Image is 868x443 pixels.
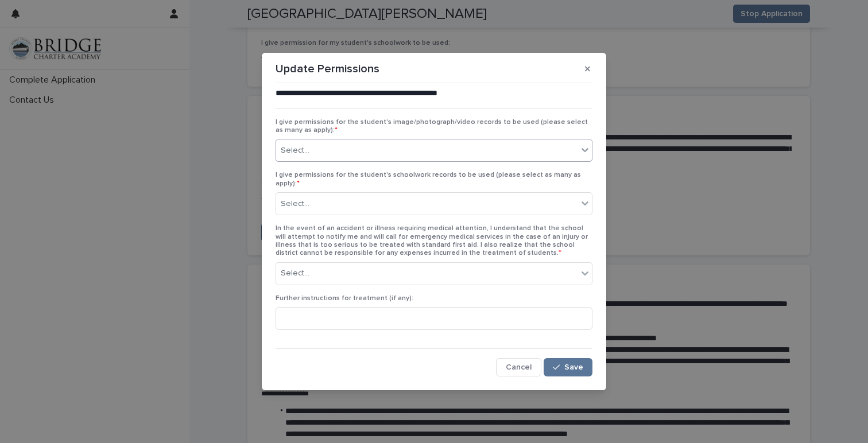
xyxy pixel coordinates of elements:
span: Further instructions for treatment (if any): [276,295,413,302]
button: Save [544,358,592,376]
div: Select... [281,145,309,157]
p: Update Permissions [276,62,379,76]
span: I give permissions for the student's schoolwork records to be used (please select as many as apply): [276,172,581,186]
span: Save [564,363,583,371]
span: I give permissions for the student's image/photograph/video records to be used (please select as ... [276,119,588,134]
button: Cancel [496,358,541,376]
div: Select... [281,267,309,279]
span: In the event of an accident or illness requiring medical attention, I understand that the school ... [276,225,588,257]
span: Cancel [506,363,532,371]
div: Select... [281,198,309,210]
